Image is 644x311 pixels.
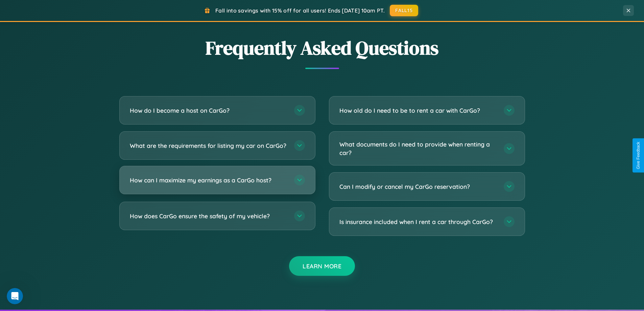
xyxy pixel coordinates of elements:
[339,218,497,226] h3: Is insurance included when I rent a car through CarGo?
[339,106,497,115] h3: How old do I need to be to rent a car with CarGo?
[130,106,287,115] h3: How do I become a host on CarGo?
[339,182,497,191] h3: Can I modify or cancel my CarGo reservation?
[339,140,497,157] h3: What documents do I need to provide when renting a car?
[215,7,385,14] span: Fall into savings with 15% off for all users! Ends [DATE] 10am PT.
[130,176,287,184] h3: How can I maximize my earnings as a CarGo host?
[119,35,525,61] h2: Frequently Asked Questions
[130,212,287,220] h3: How does CarGo ensure the safety of my vehicle?
[289,256,355,276] button: Learn More
[7,288,23,304] iframe: Intercom live chat
[636,142,641,169] div: Give Feedback
[130,141,287,150] h3: What are the requirements for listing my car on CarGo?
[390,5,418,16] button: FALL15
